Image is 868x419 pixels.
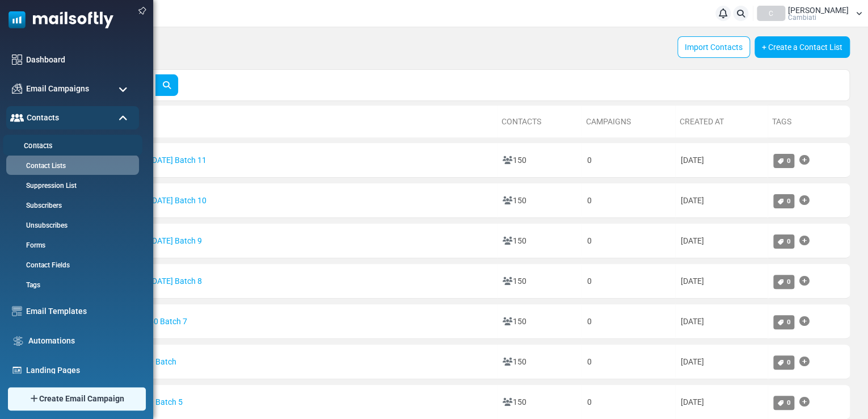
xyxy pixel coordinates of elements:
a: Contacts [3,141,139,152]
a: Contact Lists [6,161,136,171]
a: + Create a Contact List [755,36,850,58]
td: [DATE] [675,345,768,379]
a: Add Tag [799,391,809,413]
img: campaigns-icon.png [12,83,22,94]
span: 0 [787,358,791,366]
td: [DATE] [675,264,768,299]
span: Contacts [27,112,59,124]
a: Suppression List [6,181,136,191]
span: Email Campaigns [26,83,89,95]
td: 150 [497,264,582,299]
a: Subscribers [6,200,136,211]
a: Campaigns [586,117,631,126]
a: Add Tag [799,310,809,333]
span: 0 [787,157,791,165]
td: 0 [582,183,675,218]
a: Add Tag [799,350,809,373]
img: contacts-icon-active.svg [10,114,24,121]
a: Contacts [502,117,541,126]
td: 150 [497,345,582,379]
a: Landing Pages [26,364,133,376]
a: 0 [773,194,795,208]
a: Import Contacts [677,36,750,58]
span: 0 [787,399,791,407]
td: [DATE] [675,224,768,258]
span: Cambiati [788,14,816,21]
a: Add Tag [799,270,809,292]
span: 0 [787,197,791,205]
td: 0 [582,264,675,299]
td: 150 [497,304,582,339]
a: Tags [772,117,791,126]
td: 150 [497,224,582,258]
div: C [757,6,785,21]
a: Unsubscribes [6,220,136,231]
a: 0 [773,154,795,168]
td: [DATE] [675,304,768,339]
img: workflow.svg [12,334,24,347]
a: Forms [6,240,136,250]
a: Tags [6,280,136,290]
a: 0 [773,275,795,289]
span: [PERSON_NAME] [788,6,849,14]
a: Add Tag [799,229,809,252]
td: 0 [582,224,675,258]
td: 0 [582,345,675,379]
a: [DATE] to [DATE] Batch 11 [103,156,207,165]
span: Create Email Campaign [39,393,124,405]
a: Created At [680,117,724,126]
a: Automations [28,335,133,347]
img: email-templates-icon.svg [12,306,22,316]
a: [DATE] to [DATE] Batch 10 [103,196,207,205]
a: 0 [773,396,795,410]
span: 0 [787,237,791,245]
td: 150 [497,183,582,218]
a: 0 [773,315,795,329]
span: 0 [787,318,791,326]
a: Add Tag [799,149,809,171]
a: Add Tag [799,189,809,212]
a: 0 [773,355,795,370]
td: 0 [582,304,675,339]
a: Email Templates [26,305,133,317]
td: 0 [582,143,675,178]
img: landing_pages.svg [12,365,22,375]
td: [DATE] [675,143,768,178]
a: Dashboard [26,54,133,66]
a: Contact Fields [6,260,136,270]
a: 0 [773,234,795,249]
td: 150 [497,143,582,178]
td: [DATE] [675,183,768,218]
a: C [PERSON_NAME] Cambiati [757,6,862,21]
img: dashboard-icon.svg [12,55,22,65]
span: 0 [787,278,791,286]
